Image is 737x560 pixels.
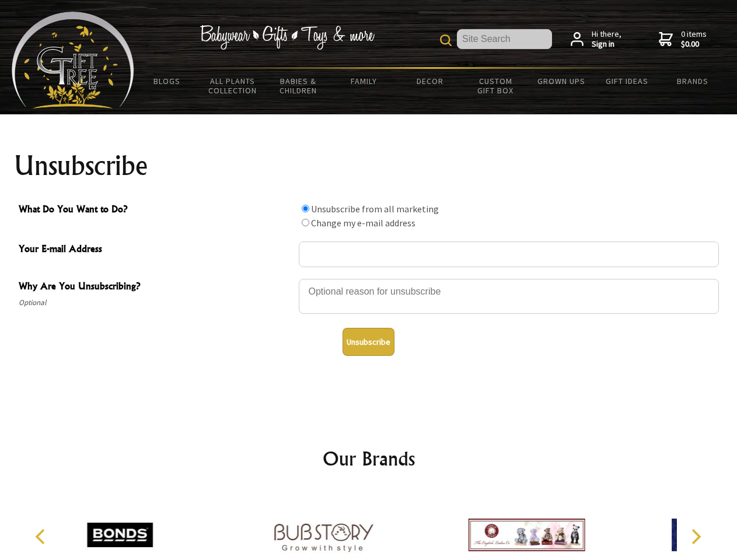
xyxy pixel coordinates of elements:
[594,69,660,93] a: Gift Ideas
[681,29,707,50] span: 0 items
[134,69,200,93] a: BLOGS
[571,29,621,50] a: Hi there,Sign in
[302,219,309,226] input: What Do You Want to Do?
[397,69,463,93] a: Decor
[440,34,452,46] img: product search
[14,152,724,180] h1: Unsubscribe
[29,524,55,549] button: Previous
[528,69,594,93] a: Grown Ups
[311,217,415,229] label: Change my e-mail address
[200,25,375,50] img: Babywear - Gifts - Toys & more
[592,29,621,50] span: Hi there,
[19,296,293,310] span: Optional
[683,524,708,549] button: Next
[302,205,309,212] input: What Do You Want to Do?
[19,242,293,258] span: Your E-mail Address
[463,69,529,103] a: Custom Gift Box
[266,69,331,103] a: Babies & Children
[660,69,726,93] a: Brands
[23,444,714,473] h2: Our Brands
[200,69,266,103] a: All Plants Collection
[343,328,394,356] button: Unsubscribe
[457,29,552,49] input: Site Search
[331,69,397,93] a: Family
[592,39,621,50] strong: Sign in
[681,39,707,50] strong: $0.00
[12,12,134,108] img: Babyware - Gifts - Toys and more...
[659,29,707,50] a: 0 items$0.00
[299,279,719,314] textarea: Why Are You Unsubscribing?
[19,279,293,296] span: Why Are You Unsubscribing?
[299,242,719,267] input: Your E-mail Address
[19,202,293,219] span: What Do You Want to Do?
[311,203,439,215] label: Unsubscribe from all marketing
